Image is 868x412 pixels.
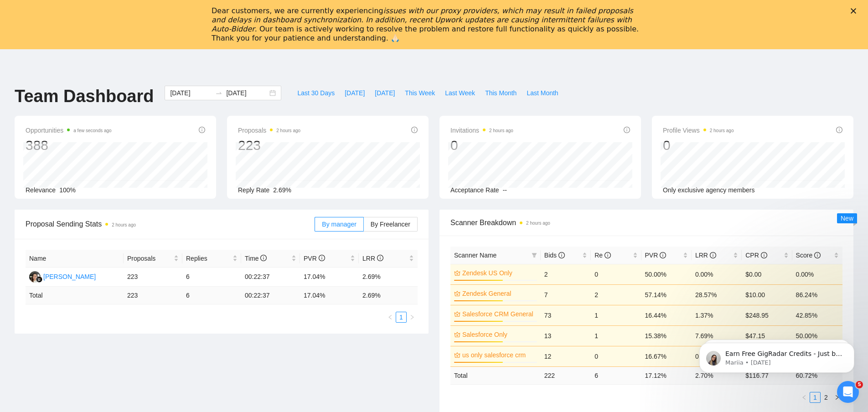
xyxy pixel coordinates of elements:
span: left [387,314,393,320]
span: Profile Views [663,125,734,136]
span: 5 [856,381,863,388]
span: [DATE] [345,88,365,98]
td: $0.00 [742,264,792,284]
div: [PERSON_NAME] [43,272,96,282]
span: Proposal Sending Stats [26,218,315,230]
i: issues with our proxy providers, which may result in failed proposals and delays in dashboard syn... [212,6,633,33]
button: right [832,392,842,403]
div: 0 [663,137,734,154]
th: Replies [182,250,241,268]
span: crown [454,311,460,317]
span: 100% [59,186,76,194]
span: to [215,89,222,97]
span: info-circle [260,255,267,261]
span: Scanner Name [454,252,496,259]
span: info-circle [604,252,611,258]
iframe: Intercom notifications message [686,324,868,387]
time: 2 hours ago [276,128,300,133]
td: 15.38% [641,325,692,346]
button: This Week [400,86,440,100]
button: Last 30 Days [292,86,340,100]
iframe: Intercom live chat [837,381,859,403]
span: crown [454,331,460,338]
img: gigradar-bm.png [36,276,42,283]
a: Salesforce CRM General [462,309,535,319]
a: 2 [821,392,831,402]
button: Last Month [522,86,563,100]
span: Score [796,252,821,259]
a: 1 [810,392,820,402]
td: 57.14% [641,284,692,305]
td: 50.00% [641,264,692,284]
button: left [385,312,396,323]
span: -- [503,186,507,194]
time: a few seconds ago [73,128,111,133]
div: 388 [26,137,112,154]
td: 17.04 % [300,287,359,304]
div: Dear customers, we are currently experiencing . Our team is actively working to resolve the probl... [212,6,642,43]
span: info-circle [761,252,767,258]
span: left [801,395,807,400]
li: Next Page [832,392,842,403]
span: info-circle [710,252,716,258]
li: Next Page [407,312,418,323]
td: $248.95 [742,305,792,325]
a: Zendesk US Only [462,268,535,278]
span: PVR [645,252,666,259]
input: End date [226,88,268,98]
td: 6 [591,366,641,384]
span: New [841,215,853,222]
div: Close [851,8,860,14]
h1: Team Dashboard [15,86,154,107]
a: LA[PERSON_NAME] [29,273,96,280]
span: crown [454,270,460,276]
button: [DATE] [370,86,400,100]
td: 17.04% [300,268,359,287]
button: This Month [480,86,522,100]
li: 1 [396,312,407,323]
span: Proposals [238,125,300,136]
td: 6 [182,268,241,287]
td: 00:22:37 [241,287,300,304]
td: 0.00% [792,264,842,284]
span: Bids [544,252,565,259]
td: 00:22:37 [241,268,300,287]
time: 2 hours ago [710,128,734,133]
span: Acceptance Rate [450,186,499,194]
span: Reply Rate [238,186,269,194]
a: Zendesk General [462,288,535,299]
td: 223 [124,287,182,304]
span: Opportunities [26,125,112,136]
button: left [799,392,810,403]
td: 2.69 % [359,287,418,304]
td: 16.67% [641,346,692,366]
td: 13 [541,325,591,346]
span: This Week [405,88,435,98]
span: info-circle [411,127,418,133]
span: Time [245,255,267,262]
span: Last 30 Days [297,88,335,98]
td: 6 [182,287,241,304]
a: us only salesforce crm [462,350,535,360]
td: 28.57% [692,284,742,305]
input: Start date [170,88,212,98]
td: 16.44% [641,305,692,325]
td: 73 [541,305,591,325]
td: 0 [591,264,641,284]
li: Previous Page [385,312,396,323]
button: Last Week [440,86,480,100]
span: Scanner Breakdown [450,217,842,228]
span: info-circle [199,127,205,133]
td: 0.00% [692,264,742,284]
span: LRR [362,255,383,262]
td: 2.69% [359,268,418,287]
li: 1 [810,392,821,403]
img: LA [29,271,41,283]
td: 2 [591,284,641,305]
span: Invitations [450,125,513,136]
span: filter [530,248,539,262]
span: crown [454,290,460,297]
li: Previous Page [799,392,810,403]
